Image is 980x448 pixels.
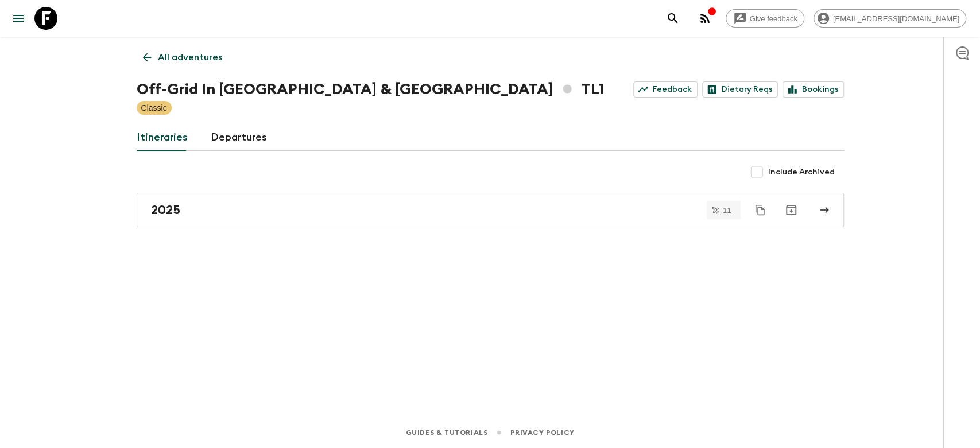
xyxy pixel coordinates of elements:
[141,102,167,114] p: Classic
[137,193,844,227] a: 2025
[137,78,605,101] h1: Off-Grid In [GEOGRAPHIC_DATA] & [GEOGRAPHIC_DATA] TL1
[750,200,770,220] button: Duplicate
[814,9,966,28] div: [EMAIL_ADDRESS][DOMAIN_NAME]
[211,124,267,151] a: Departures
[158,50,222,64] p: All adventures
[633,81,698,98] a: Feedback
[661,7,684,30] button: search adventures
[768,166,835,178] span: Include Archived
[405,426,487,439] a: Guides & Tutorials
[137,46,228,69] a: All adventures
[7,7,30,30] button: menu
[783,81,844,98] a: Bookings
[827,14,966,23] span: [EMAIL_ADDRESS][DOMAIN_NAME]
[726,9,804,28] a: Give feedback
[137,124,188,151] a: Itineraries
[780,198,803,221] button: Archive
[716,207,738,214] span: 11
[743,14,804,23] span: Give feedback
[151,202,180,217] h2: 2025
[702,81,778,98] a: Dietary Reqs
[510,426,574,439] a: Privacy Policy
